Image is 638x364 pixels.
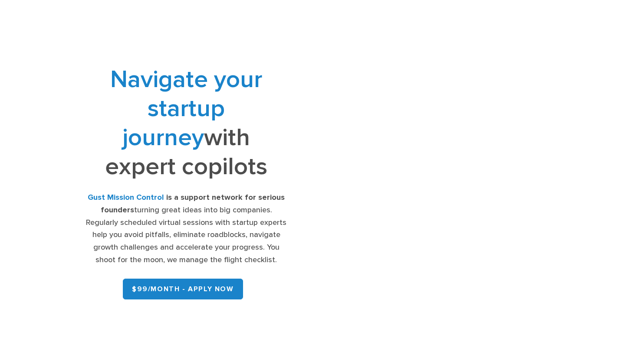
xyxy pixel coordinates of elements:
[86,65,287,181] h1: with expert copilots
[123,279,243,299] a: $99/month - APPLY NOW
[86,192,287,266] div: turning great ideas into big companies. Regularly scheduled virtual sessions with startup experts...
[88,193,164,202] strong: Gust Mission Control
[101,193,285,214] strong: is a support network for serious founders
[110,65,262,152] span: Navigate your startup journey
